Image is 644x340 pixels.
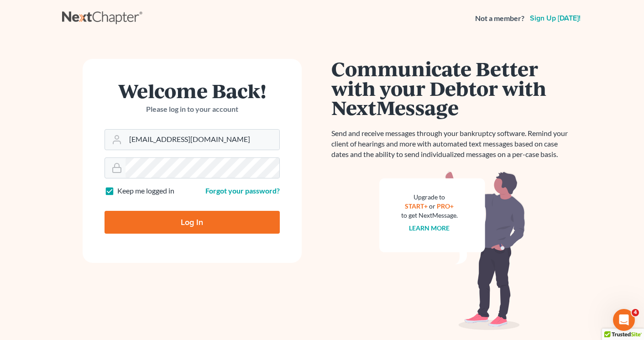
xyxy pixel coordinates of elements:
[331,128,573,160] p: Send and receive messages through your bankruptcy software. Remind your client of hearings and mo...
[475,13,524,24] strong: Not a member?
[401,211,458,220] div: to get NextMessage.
[409,224,450,232] a: Learn more
[401,193,458,202] div: Upgrade to
[331,59,573,117] h1: Communicate Better with your Debtor with NextMessage
[105,81,280,100] h1: Welcome Back!
[405,202,428,210] a: START+
[105,211,280,234] input: Log In
[126,130,279,150] input: Email Address
[613,309,635,331] iframe: Intercom live chat
[429,202,435,210] span: or
[105,104,280,115] p: Please log in to your account
[437,202,454,210] a: PRO+
[528,15,582,22] a: Sign up [DATE]!
[117,186,174,196] label: Keep me logged in
[632,309,639,316] span: 4
[379,171,525,330] img: nextmessage_bg-59042aed3d76b12b5cd301f8e5b87938c9018125f34e5fa2b7a6b67550977c72.svg
[205,186,280,195] a: Forgot your password?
